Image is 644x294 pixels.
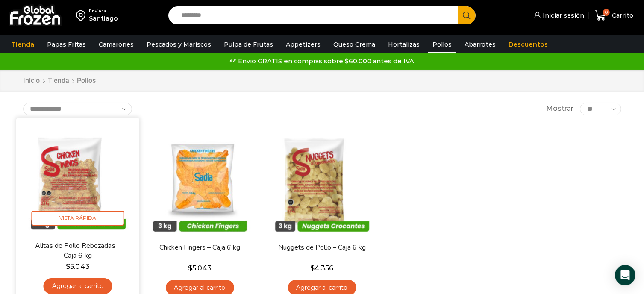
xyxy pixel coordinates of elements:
a: Descuentos [504,36,552,53]
a: Abarrotes [460,36,500,53]
a: Inicio [23,76,41,86]
span: $ [66,262,70,270]
a: Agregar al carrito: “Alitas de Pollo Rebozadas - Caja 6 kg” [43,278,112,294]
a: Appetizers [282,36,325,53]
bdi: 5.043 [66,262,89,270]
span: Carrito [610,11,633,20]
span: 0 [603,9,610,16]
button: Search button [458,6,476,24]
div: Enviar a [89,8,118,14]
div: Santiago [89,14,118,23]
span: $ [188,264,192,272]
a: Camarones [94,36,138,53]
a: Tienda [7,36,38,53]
a: Hortalizas [384,36,424,53]
bdi: 5.043 [188,264,212,272]
a: Pulpa de Frutas [220,36,277,53]
img: address-field-icon.svg [76,8,89,23]
a: Pescados y Mariscos [142,36,215,53]
a: Chicken Fingers – Caja 6 kg [150,243,249,253]
a: Iniciar sesión [532,7,584,24]
span: Iniciar sesión [541,11,584,20]
span: Vista Rápida [31,211,124,226]
a: Queso Crema [329,36,379,53]
span: $ [311,264,315,272]
span: Mostrar [546,104,573,114]
bdi: 4.356 [311,264,334,272]
a: Pollos [428,36,456,53]
a: Papas Fritas [43,36,90,53]
a: Tienda [48,76,70,86]
h1: Pollos [77,76,96,85]
div: Open Intercom Messenger [615,265,635,285]
a: Alitas de Pollo Rebozadas – Caja 6 kg [28,241,127,261]
nav: Breadcrumb [23,76,96,86]
select: Pedido de la tienda [23,103,132,115]
a: 0 Carrito [593,6,635,26]
a: Nuggets de Pollo – Caja 6 kg [273,243,371,253]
